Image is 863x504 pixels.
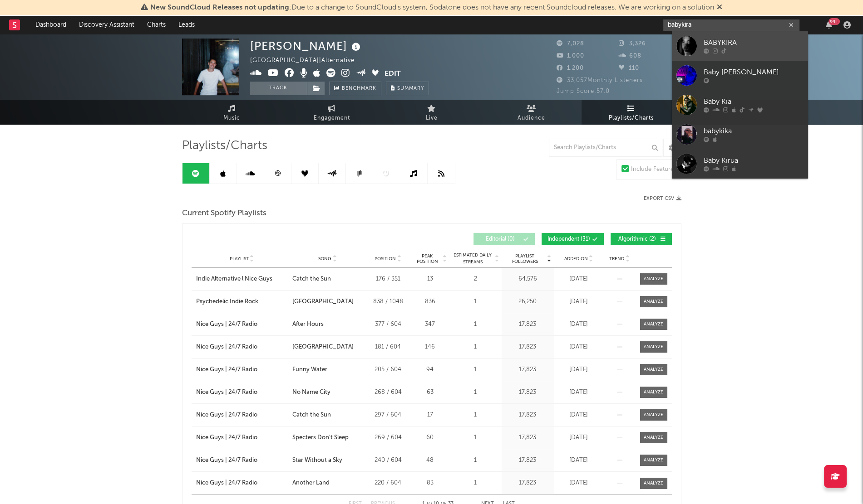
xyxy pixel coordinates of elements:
button: 99+ [826,21,832,29]
div: 83 [413,479,447,488]
div: 1 [452,388,499,397]
div: 2 [452,275,499,284]
div: 17,823 [504,479,552,488]
div: [DATE] [556,456,602,465]
div: 17,823 [504,365,552,374]
a: Nice Guys | 24/7 Radio [196,343,288,352]
a: Nice Guys | 24/7 Radio [196,320,288,329]
a: Dashboard [29,16,73,34]
div: 17,823 [504,388,552,397]
a: Indie Alternative l Nice Guys [196,275,288,284]
div: 836 [413,297,447,306]
span: Playlist [230,256,249,262]
button: Summary [386,82,429,95]
a: Nice Guys | 24/7 Radio [196,479,288,488]
div: [PERSON_NAME] [250,39,363,53]
div: 838 / 1048 [368,297,409,306]
a: Discovery Assistant [73,16,141,34]
div: Nice Guys | 24/7 Radio [196,343,257,352]
button: Export CSV [644,196,681,201]
button: Track [250,82,307,95]
div: 181 / 604 [368,343,409,352]
div: 1 [452,297,499,306]
span: Dismiss [717,4,722,11]
div: 17 [413,411,447,420]
button: Independent(31) [542,233,604,245]
a: BABYKIRA [672,31,808,61]
span: 7,028 [557,41,584,47]
div: 176 / 351 [368,275,409,284]
div: [DATE] [556,275,602,284]
div: 17,823 [504,411,552,420]
div: 377 / 604 [368,320,409,329]
div: Psychedelic Indie Rock [196,297,258,306]
input: Search for artists [663,19,799,31]
a: Playlists/Charts [582,100,681,125]
div: No Name City [292,388,330,397]
span: Current Spotify Playlists [182,208,266,219]
span: Live [426,113,438,124]
div: 63 [413,388,447,397]
span: Jump Score: 57.0 [557,88,610,94]
div: babykika [704,126,804,137]
button: Algorithmic(2) [611,233,672,245]
a: Charts [141,16,172,34]
div: 347 [413,320,447,329]
span: Editorial ( 0 ) [479,237,521,242]
a: Nice Guys | 24/7 Radio [196,388,288,397]
span: Peak Position [413,253,442,264]
div: Nice Guys | 24/7 Radio [196,388,257,397]
div: Another Land [292,479,330,488]
div: [DATE] [556,433,602,442]
span: Playlists/Charts [182,141,267,151]
div: 17,823 [504,456,552,465]
div: 17,823 [504,320,552,329]
a: Audience [482,100,582,125]
div: Nice Guys | 24/7 Radio [196,320,257,329]
span: Playlists/Charts [609,113,654,124]
span: New SoundCloud Releases not updating [150,4,289,11]
div: 1 [452,456,499,465]
a: Psychedelic Indie Rock [196,297,288,306]
div: Funny Water [292,365,327,374]
a: Nice Guys | 24/7 Radio [196,433,288,442]
div: 13 [413,275,447,284]
div: Indie Alternative l Nice Guys [196,275,272,284]
span: Music [223,113,240,124]
div: [GEOGRAPHIC_DATA] [292,297,354,306]
div: 99 + [828,18,840,25]
div: Specters Don't Sleep [292,433,349,442]
span: Song [318,256,331,262]
div: 17,823 [504,433,552,442]
div: 1 [452,365,499,374]
div: 205 / 604 [368,365,409,374]
span: Independent ( 31 ) [547,237,590,242]
a: Live [382,100,482,125]
div: 240 / 604 [368,456,409,465]
a: Baby Kia [672,90,808,120]
button: Edit [385,68,401,80]
a: Nice Guys | 24/7 Radio [196,456,288,465]
span: Position [375,256,396,262]
div: 297 / 604 [368,411,409,420]
span: 1,200 [557,65,584,71]
div: 1 [452,433,499,442]
div: 17,823 [504,343,552,352]
span: Added On [564,256,588,262]
div: Nice Guys | 24/7 Radio [196,479,257,488]
span: 110 [619,65,639,71]
a: babykika [672,120,808,149]
div: 1 [452,411,499,420]
div: [DATE] [556,365,602,374]
div: 1 [452,343,499,352]
span: 33,057 Monthly Listeners [557,78,643,83]
div: Star Without a Sky [292,456,342,465]
div: Baby [PERSON_NAME] [704,67,804,78]
div: Nice Guys | 24/7 Radio [196,433,257,442]
span: 608 [619,53,641,59]
div: After Hours [292,320,324,329]
div: Nice Guys | 24/7 Radio [196,411,257,420]
div: [DATE] [556,297,602,306]
a: Benchmark [329,82,381,95]
span: Audience [518,113,545,124]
